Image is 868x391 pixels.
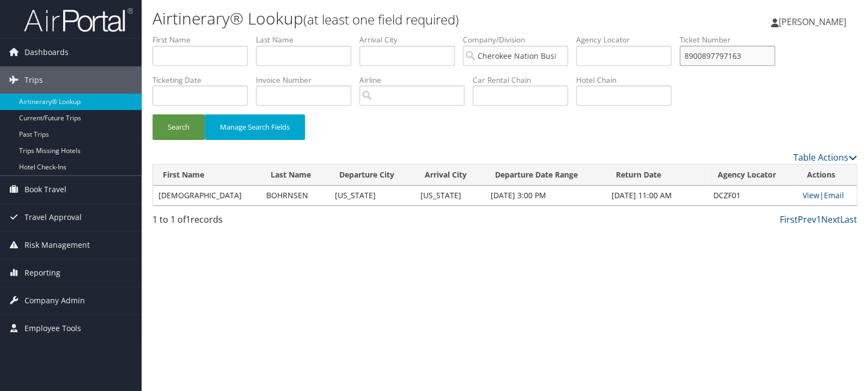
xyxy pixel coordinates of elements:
span: 1 [186,213,191,225]
a: 1 [816,213,821,225]
td: [DEMOGRAPHIC_DATA] [153,186,261,205]
label: Invoice Number [256,75,359,85]
div: 1 to 1 of records [152,213,316,231]
td: [DATE] 11:00 AM [606,186,708,205]
label: Ticketing Date [152,75,256,85]
small: (at least one field required) [303,10,459,28]
span: Reporting [25,259,60,286]
img: airportal-logo.png [24,7,133,33]
button: Search [152,114,205,140]
label: First Name [152,34,256,45]
button: Manage Search Fields [205,114,305,140]
label: Last Name [256,34,359,45]
label: Agency Locator [576,34,680,45]
a: First [780,213,798,225]
th: Departure Date Range: activate to sort column ascending [485,164,606,186]
a: Next [821,213,840,225]
span: Employee Tools [25,315,81,342]
td: DCZF01 [707,186,797,205]
label: Car Rental Chain [473,75,576,85]
th: Departure City: activate to sort column ascending [329,164,415,186]
a: View [802,190,819,200]
label: Airline [359,75,473,85]
td: BOHRNSEN [261,186,329,205]
th: Last Name: activate to sort column ascending [261,164,329,186]
a: [PERSON_NAME] [771,5,857,38]
span: Dashboards [25,39,69,66]
label: Hotel Chain [576,75,680,85]
span: Risk Management [25,231,90,259]
label: Ticket Number [680,34,783,45]
th: First Name: activate to sort column ascending [153,164,261,186]
a: Table Actions [793,151,857,163]
th: Arrival City: activate to sort column ascending [415,164,485,186]
span: Company Admin [25,287,85,314]
th: Return Date: activate to sort column ascending [606,164,708,186]
span: Travel Approval [25,204,82,231]
span: [PERSON_NAME] [779,16,846,28]
td: [US_STATE] [329,186,415,205]
td: | [797,186,857,205]
td: [US_STATE] [415,186,485,205]
th: Agency Locator: activate to sort column ascending [707,164,797,186]
h1: Airtinerary® Lookup [152,7,622,30]
a: Prev [798,213,816,225]
label: Company/Division [463,34,576,45]
span: Trips [25,66,43,94]
a: Last [840,213,857,225]
a: Email [823,190,843,200]
label: Arrival City [359,34,463,45]
td: [DATE] 3:00 PM [485,186,606,205]
span: Book Travel [25,176,66,203]
th: Actions [797,164,857,186]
